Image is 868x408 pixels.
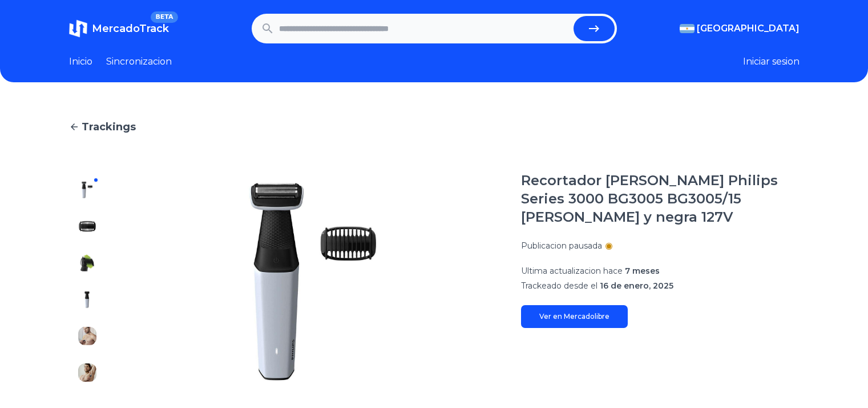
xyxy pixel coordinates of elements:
span: [GEOGRAPHIC_DATA] [697,22,800,35]
a: MercadoTrackBETA [69,19,169,38]
button: Iniciar sesion [743,55,800,69]
a: Inicio [69,55,92,69]
span: Trackeado desde el [521,281,597,291]
h1: Recortador [PERSON_NAME] Philips Series 3000 BG3005 BG3005/15 [PERSON_NAME] y negra 127V [521,171,800,226]
img: Recortador de cabello Philips Series 3000 BG3005 BG3005/15 blanca y negra 127V [78,254,96,272]
a: Sincronizacion [106,55,172,69]
span: MercadoTrack [92,22,169,35]
img: Recortador de cabello Philips Series 3000 BG3005 BG3005/15 blanca y negra 127V [78,290,96,309]
img: Argentina [680,24,695,33]
img: Recortador de cabello Philips Series 3000 BG3005 BG3005/15 blanca y negra 127V [128,171,498,391]
img: MercadoTrack [69,19,87,38]
img: Recortador de cabello Philips Series 3000 BG3005 BG3005/15 blanca y negra 127V [78,327,96,345]
img: Recortador de cabello Philips Series 3000 BG3005 BG3005/15 blanca y negra 127V [78,217,96,235]
a: Ver en Mercadolibre [521,305,628,328]
img: Recortador de cabello Philips Series 3000 BG3005 BG3005/15 blanca y negra 127V [78,181,96,199]
p: Publicacion pausada [521,240,602,251]
a: Trackings [69,119,800,135]
span: Ultima actualizacion hace [521,266,623,276]
span: BETA [151,11,177,23]
span: 16 de enero, 2025 [600,281,673,291]
button: [GEOGRAPHIC_DATA] [680,22,800,35]
span: Trackings [82,119,136,135]
img: Recortador de cabello Philips Series 3000 BG3005 BG3005/15 blanca y negra 127V [78,363,96,382]
span: 7 meses [625,266,660,276]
